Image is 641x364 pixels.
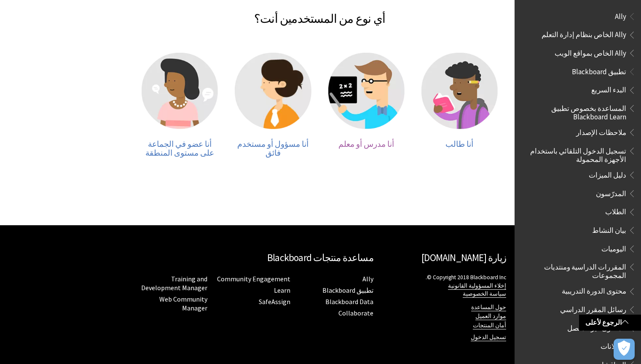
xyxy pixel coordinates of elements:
[421,53,498,158] a: الطالب أنا طالب
[572,65,626,76] span: تطبيق Blackboard
[448,282,506,290] a: إخلاء المسؤولية القانونية
[614,339,635,360] button: فتح التفضيلات
[473,322,506,329] a: أمان المنتجات
[133,251,373,265] h2: مساعدة منتجات Blackboard
[235,53,311,129] img: المسؤول
[145,139,214,158] span: أنا عضو في الجماعة على مستوى المنطقة
[237,139,308,158] span: أنا مسؤول أو مستخدم فائق
[142,53,218,129] img: عضو في الجماعة
[615,9,626,21] span: Ally
[555,46,626,57] span: Ally الخاص بمواقع الويب
[475,313,506,320] a: موارد العميل
[579,315,641,330] a: الرجوع لأعلى
[217,275,290,283] a: Community Engagement
[596,186,626,198] span: المدرّسون
[562,284,626,296] span: محتوى الدورة التدريبية
[605,205,626,216] span: الطلاب
[159,295,207,313] a: Web Community Manager
[421,53,498,129] img: الطالب
[235,53,311,158] a: المسؤول أنا مسؤول أو مستخدم فائق
[463,290,506,298] a: سياسة الخصوصية
[567,321,626,332] span: المحتوى غير المتصل
[542,28,626,39] span: Ally الخاص بنظام إدارة التعلم
[589,168,626,179] span: دليل الميزات
[576,125,626,137] span: ملاحظات الإصدار
[338,309,373,318] a: Collaborate
[520,9,636,60] nav: Book outline for Anthology Ally Help
[560,302,626,314] span: رسائل المقرر الدراسي
[601,340,626,351] span: الإعلانات
[142,53,218,158] a: عضو في الجماعة أنا عضو في الجماعة على مستوى المنطقة
[601,242,626,253] span: اليوميات
[525,144,626,164] span: تسجيل الدخول التلقائي باستخدام الأجهزة المحمولة
[362,275,373,283] a: Ally
[525,101,626,121] span: المساعدة بخصوص تطبيق Blackboard Learn
[471,304,506,311] a: حول المساعدة
[338,139,394,149] span: أنا مدرس أو معلم
[322,286,373,295] a: تطبيق Blackboard
[141,275,207,292] a: Training and Development Manager
[445,139,473,149] span: أنا طالب
[274,286,290,295] a: Learn
[382,273,506,297] p: ‎© Copyright 2018 Blackboard Inc.
[591,83,626,94] span: البدء السريع
[328,53,405,129] img: المدرس
[421,251,506,264] a: زيارة [DOMAIN_NAME]
[592,223,626,235] span: بيان النشاط
[525,260,626,280] span: المقررات الدراسية ومنتديات المجموعات
[328,53,405,158] a: المدرس أنا مدرس أو معلم
[471,334,506,341] a: تسجيل الدخول
[325,297,373,306] a: Blackboard Data
[259,297,290,306] a: SafeAssign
